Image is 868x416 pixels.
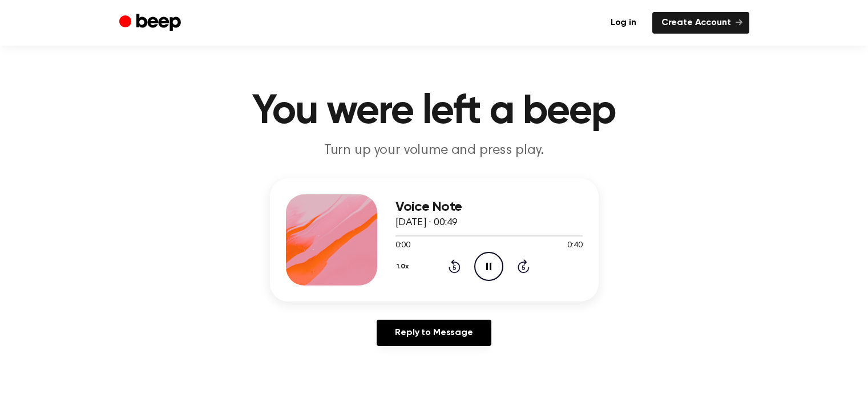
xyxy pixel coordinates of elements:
button: 1.0x [395,257,413,276]
span: 0:40 [567,240,582,252]
a: Reply to Message [377,320,491,346]
span: 0:00 [395,240,410,252]
a: Beep [119,12,184,34]
p: Turn up your volume and press play. [215,141,653,160]
h1: You were left a beep [142,91,726,132]
h3: Voice Note [395,199,583,215]
a: Log in [601,12,645,34]
span: [DATE] · 00:49 [395,218,458,228]
a: Create Account [652,12,749,34]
